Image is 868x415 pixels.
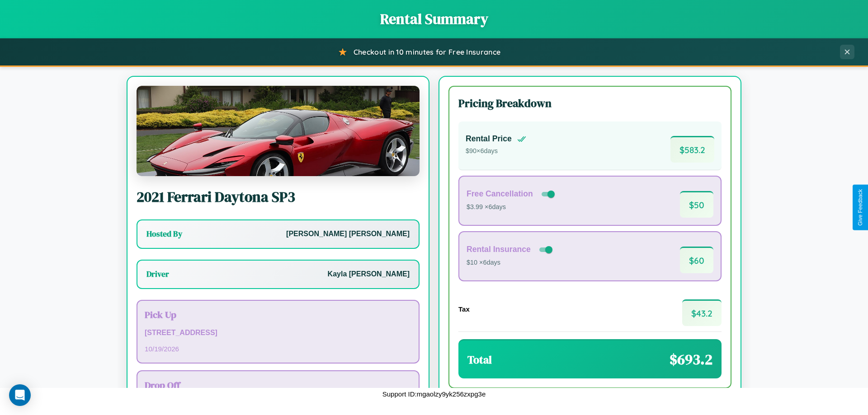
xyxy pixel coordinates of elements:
[9,9,859,29] h1: Rental Summary
[9,384,31,406] div: Open Intercom Messenger
[467,257,554,269] p: $10 × 6 days
[458,96,722,111] h3: Pricing Breakdown
[354,47,500,56] span: Checkout in 10 minutes for Free Insurance
[467,352,492,367] h3: Total
[145,308,411,321] h3: Pick Up
[466,145,526,157] p: $ 90 × 6 days
[467,189,533,199] h4: Free Cancellation
[137,187,420,207] h2: 2021 Ferrari Daytona SP3
[670,136,714,163] span: $ 583.2
[145,326,411,340] p: [STREET_ADDRESS]
[680,191,713,218] span: $ 50
[680,247,713,273] span: $ 60
[467,245,531,254] h4: Rental Insurance
[467,201,557,213] p: $3.99 × 6 days
[146,269,169,280] h3: Driver
[458,305,470,313] h4: Tax
[670,350,712,369] span: $ 693.2
[328,268,410,281] p: Kayla [PERSON_NAME]
[857,189,863,226] div: Give Feedback
[466,134,512,144] h4: Rental Price
[146,228,182,239] h3: Hosted By
[682,299,722,326] span: $ 43.2
[286,228,410,241] p: [PERSON_NAME] [PERSON_NAME]
[145,343,411,355] p: 10 / 19 / 2026
[382,388,486,400] p: Support ID: mgaolzy9yk256zxpg3e
[145,378,411,392] h3: Drop Off
[137,86,420,176] img: Ferrari Daytona SP3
